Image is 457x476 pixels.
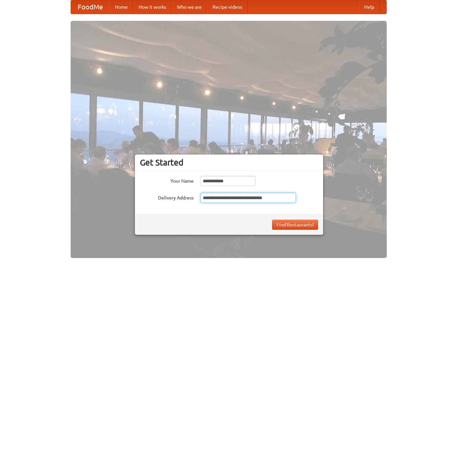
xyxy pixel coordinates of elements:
button: Find Restaurants! [272,220,318,230]
a: FoodMe [71,0,110,14]
a: Who we are [172,0,207,14]
a: Help [359,0,380,14]
label: Your Name [140,176,194,184]
a: How it works [133,0,172,14]
label: Delivery Address [140,193,194,201]
a: Home [110,0,133,14]
a: Recipe videos [207,0,247,14]
h3: Get Started [140,157,318,168]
